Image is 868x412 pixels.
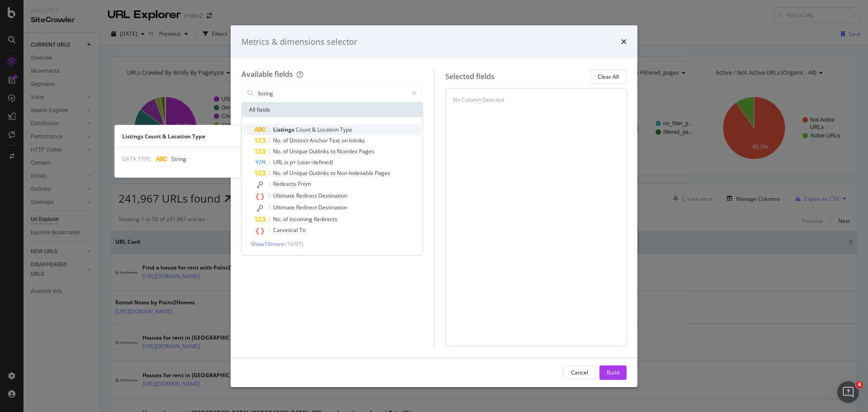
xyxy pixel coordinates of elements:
div: Help Customer Support understand how they’re doing: [14,209,141,227]
span: to [330,147,337,155]
div: yes, thanks [130,135,166,144]
span: Pages [375,169,390,177]
span: Ultimate [273,204,296,211]
input: Search by field name [257,86,408,100]
span: Non-Indexable [337,169,375,177]
span: Redirect [296,204,318,211]
button: Cancel [563,365,596,380]
span: Incoming [289,215,314,223]
li: Pages that were previously orphaned but are now linked [21,39,166,56]
span: No. [273,147,283,155]
span: of [283,215,289,223]
span: Anchor [310,137,329,144]
span: Text [329,137,341,144]
span: Ultimate [273,192,296,199]
span: Great [84,258,100,274]
span: (user-defined) [297,158,333,166]
span: of [283,169,289,177]
button: Clear All [590,69,627,84]
span: Type [340,126,352,133]
span: No. [273,215,283,223]
button: Start recording [57,296,65,303]
li: Pages that existed before but weren't discovered in the previous crawl [21,20,166,37]
span: Destination [318,192,347,199]
span: Canonical [273,226,299,234]
p: The team can also help [44,11,113,20]
button: Upload attachment [14,296,21,303]
span: No. [273,137,283,144]
div: The key point is that "new" is always relative to your comparison selection, not an absolute meas... [14,61,166,96]
button: Send a message… [155,293,170,307]
span: Listings [273,126,296,133]
span: From [298,180,311,188]
span: Outlinks [309,169,330,177]
div: Customer Support says… [7,156,174,203]
span: Inlinks [349,137,365,144]
div: Selected fields [445,71,495,82]
h1: Customer Support [44,5,109,11]
span: Amazing [107,260,119,272]
div: Close [159,4,175,20]
span: p+ [290,158,297,166]
div: I'm glad I could help! If you have any more questions or need further clarification, feel free to... [14,161,141,197]
div: Customer Support says… [7,233,174,322]
span: Terrible [22,260,34,272]
span: Unique [289,147,309,155]
button: Gif picker [43,296,50,303]
div: times [621,36,627,48]
iframe: Intercom live chat [837,381,859,403]
span: on [341,137,349,144]
button: Build [599,365,627,380]
span: of [283,137,289,144]
div: All fields [242,103,423,117]
span: Redirects [273,180,298,188]
span: ( 10 / 97 ) [285,240,303,248]
span: Noindex [337,147,359,155]
span: Unique [289,169,309,177]
button: Home [142,4,159,21]
span: Outlinks [309,147,330,155]
span: Count [296,126,312,133]
div: Customer Support says… [7,102,174,129]
div: Rate your conversation [17,242,124,253]
span: Distinct [289,137,310,144]
div: I'm glad I could help! If you have any more questions or need further clarification, feel free to... [7,156,148,202]
div: Cancel [571,369,588,376]
div: No Column Selected [453,96,504,104]
span: No. [273,169,283,177]
span: Redirects [314,215,337,223]
span: of [283,147,289,155]
span: to [330,169,337,177]
textarea: Message… [8,277,173,293]
div: Metrics & dimensions selector [241,36,357,48]
button: Emoji picker [28,296,36,303]
span: Bad [43,260,56,272]
span: To [299,226,306,234]
div: Available fields [241,69,293,79]
button: go back [6,4,23,21]
span: 4 [856,381,863,388]
span: URL [273,158,284,166]
span: & [312,126,317,133]
div: Is that what you were looking for? [7,102,129,122]
div: Customer Support says… [7,204,174,233]
div: Daniela says… [7,129,174,156]
div: yes, thanks [123,129,174,149]
span: Location [317,126,340,133]
div: Help Customer Support understand how they’re doing: [7,204,148,232]
img: Profile image for Customer Support [26,5,40,19]
div: modal [231,25,637,387]
div: Listings Count & Location Type [115,133,241,140]
span: Redirect [296,192,318,199]
div: Is that what you were looking for? [14,108,122,117]
span: Show 10 more [251,240,284,248]
span: Pages [359,147,374,155]
div: Clear All [598,73,619,81]
span: OK [64,260,77,272]
span: is [284,158,290,166]
div: Build [607,369,619,376]
span: Destination [318,204,347,211]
